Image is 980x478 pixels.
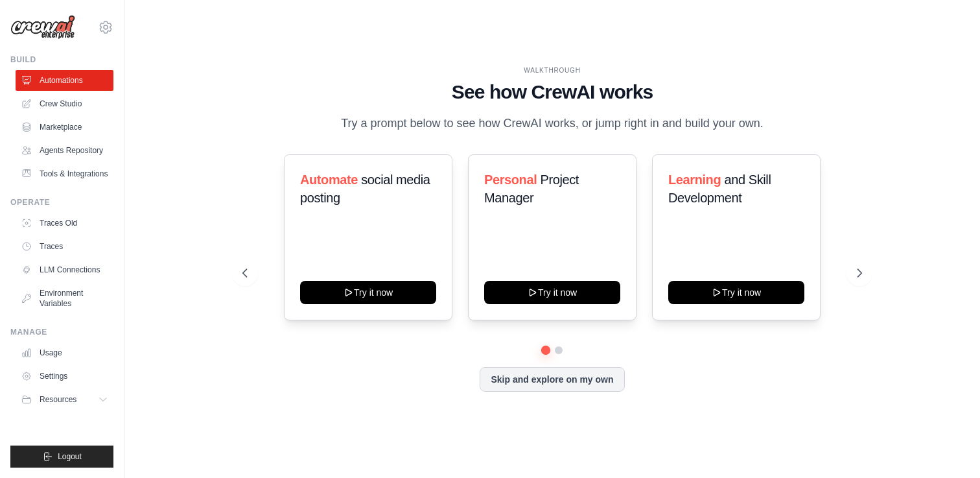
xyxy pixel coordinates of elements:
span: social media posting [300,173,430,205]
a: Environment Variables [16,283,113,314]
a: LLM Connections [16,259,113,280]
div: Manage [10,327,113,337]
button: Try it now [300,281,436,304]
span: Project Manager [484,173,579,205]
a: Marketplace [16,117,113,137]
span: Automate [300,173,358,187]
button: Resources [16,389,113,410]
h1: See how CrewAI works [242,80,863,104]
div: WALKTHROUGH [242,66,863,75]
a: Agents Repository [16,140,113,161]
span: Resources [40,394,76,405]
span: Logout [58,451,82,462]
div: Operate [10,197,113,208]
button: Try it now [668,281,804,304]
span: and Skill Development [668,173,771,205]
button: Logout [10,446,113,468]
img: Logo [10,15,75,40]
div: Build [10,54,113,65]
a: Crew Studio [16,93,113,114]
p: Try a prompt below to see how CrewAI works, or jump right in and build your own. [334,114,770,133]
button: Skip and explore on my own [480,367,624,392]
a: Traces Old [16,213,113,233]
span: Personal [484,173,537,187]
a: Automations [16,70,113,91]
a: Traces [16,236,113,257]
button: Try it now [484,281,620,304]
a: Usage [16,342,113,363]
a: Settings [16,366,113,387]
a: Tools & Integrations [16,163,113,184]
span: Learning [668,173,721,187]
